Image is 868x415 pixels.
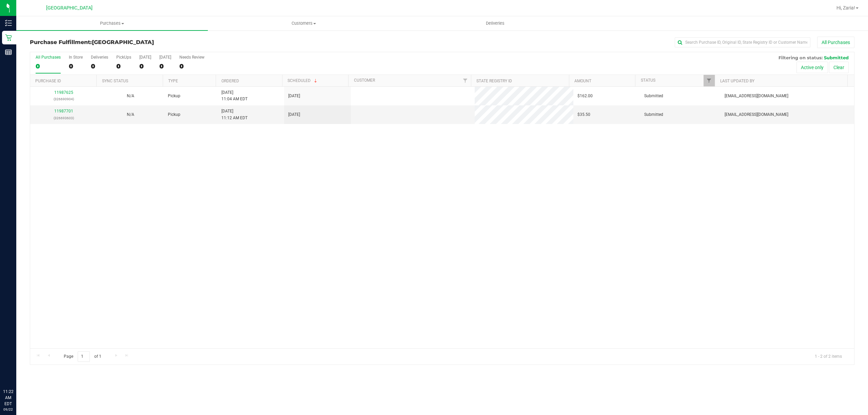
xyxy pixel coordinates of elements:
[16,16,208,30] a: Purchases
[91,55,108,60] div: Deliveries
[577,111,590,118] span: $35.50
[288,111,300,118] span: [DATE]
[30,39,305,45] h3: Purchase Fulfillment:
[836,5,855,11] span: Hi, Zaria!
[5,20,12,26] inline-svg: Inventory
[168,111,180,118] span: Pickup
[3,389,13,407] p: 11:22 AM EDT
[460,75,471,86] a: Filter
[725,93,788,99] span: [EMAIL_ADDRESS][DOMAIN_NAME]
[221,79,239,83] a: Ordered
[5,34,12,41] inline-svg: Retail
[720,79,754,83] a: Last Updated By
[54,109,73,113] a: 11987701
[58,351,107,362] span: Page of 1
[725,111,788,118] span: [EMAIL_ADDRESS][DOMAIN_NAME]
[91,62,108,70] div: 0
[778,55,823,60] span: Filtering on status:
[5,49,12,56] inline-svg: Reports
[704,75,715,86] a: Filter
[16,20,208,26] span: Purchases
[3,407,13,412] p: 09/22
[817,37,854,48] button: All Purchases
[168,93,180,99] span: Pickup
[139,55,151,60] div: [DATE]
[46,5,93,11] span: [GEOGRAPHIC_DATA]
[477,20,514,26] span: Deliveries
[78,351,90,362] input: 1
[179,62,204,70] div: 0
[644,111,663,118] span: Submitted
[36,55,61,60] div: All Purchases
[179,55,204,60] div: Needs Review
[34,115,93,121] p: (326693603)
[34,96,93,102] p: (326690904)
[208,20,399,26] span: Customers
[476,79,512,83] a: State Registry ID
[796,62,828,73] button: Active only
[127,94,134,98] span: Not Applicable
[36,62,61,70] div: 0
[641,78,655,83] a: Status
[354,78,375,83] a: Customer
[675,37,810,47] input: Search Purchase ID, Original ID, State Registry ID or Customer Name...
[644,93,663,99] span: Submitted
[221,89,248,102] span: [DATE] 11:04 AM EDT
[7,361,27,381] iframe: Resource center
[399,16,591,30] a: Deliveries
[69,62,83,70] div: 0
[159,62,171,70] div: 0
[829,62,849,73] button: Clear
[127,112,134,117] span: Not Applicable
[116,55,131,60] div: PickUps
[139,62,151,70] div: 0
[168,79,178,83] a: Type
[577,93,593,99] span: $162.00
[824,55,849,60] span: Submitted
[69,55,83,60] div: In Store
[208,16,399,30] a: Customers
[159,55,171,60] div: [DATE]
[35,79,61,83] a: Purchase ID
[221,108,248,121] span: [DATE] 11:12 AM EDT
[116,62,131,70] div: 0
[127,111,134,118] button: N/A
[54,90,73,95] a: 11987625
[127,93,134,99] button: N/A
[574,79,591,83] a: Amount
[288,93,300,99] span: [DATE]
[288,78,318,83] a: Scheduled
[809,351,847,361] span: 1 - 2 of 2 items
[92,39,154,45] span: [GEOGRAPHIC_DATA]
[102,79,128,83] a: Sync Status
